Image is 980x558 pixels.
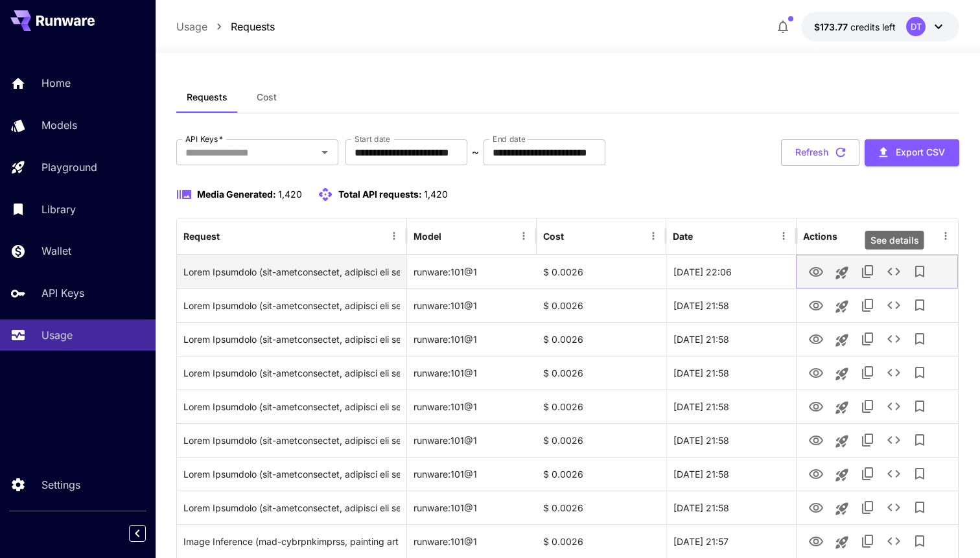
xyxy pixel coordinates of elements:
p: Library [41,202,76,217]
button: Add to library [907,360,933,386]
button: Copy TaskUUID [855,259,881,285]
span: Requests [187,91,227,103]
div: Click to copy prompt [183,491,400,524]
div: $ 0.0026 [537,423,666,457]
div: runware:101@1 [407,491,537,524]
div: runware:101@1 [407,524,537,558]
button: View [803,426,829,453]
div: $ 0.0026 [537,491,666,524]
span: Cost [257,91,277,103]
div: Click to copy prompt [183,289,400,322]
span: Total API requests: [338,189,422,200]
a: Usage [176,19,207,34]
div: 24 Sep, 2025 21:58 [666,356,796,389]
button: Launch in playground [829,327,855,353]
p: Usage [41,327,73,343]
button: Copy TaskUUID [855,427,881,453]
button: Launch in playground [829,529,855,555]
button: Copy TaskUUID [855,461,881,487]
button: Copy TaskUUID [855,393,881,419]
button: Sort [221,227,239,245]
span: 1,420 [424,189,448,200]
div: Model [414,231,441,242]
a: Requests [231,19,275,34]
button: Menu [515,227,533,245]
div: $ 0.0026 [537,322,666,356]
div: 24 Sep, 2025 22:06 [666,255,796,288]
button: Collapse sidebar [129,525,146,542]
button: Refresh [781,139,859,166]
button: Add to library [907,393,933,419]
p: Wallet [41,243,71,259]
div: 24 Sep, 2025 21:58 [666,288,796,322]
div: Actions [803,231,837,242]
button: Add to library [907,292,933,318]
button: Menu [937,227,955,245]
button: Add to library [907,528,933,554]
label: Start date [355,134,390,145]
div: $173.77144 [814,20,896,34]
button: Copy TaskUUID [855,292,881,318]
p: Home [41,75,71,91]
p: API Keys [41,285,84,301]
span: 1,420 [278,189,302,200]
div: Click to copy prompt [183,424,400,457]
button: Copy TaskUUID [855,494,881,520]
button: Add to library [907,427,933,453]
div: Click to copy prompt [183,323,400,356]
div: 24 Sep, 2025 21:58 [666,457,796,491]
p: Playground [41,159,97,175]
button: View [803,393,829,419]
button: Add to library [907,326,933,352]
div: Click to copy prompt [183,390,400,423]
button: Copy TaskUUID [855,360,881,386]
label: API Keys [185,134,223,145]
button: See details [881,393,907,419]
div: runware:101@1 [407,356,537,389]
button: See details [881,461,907,487]
button: See details [881,427,907,453]
div: Click to copy prompt [183,458,400,491]
p: Models [41,117,77,133]
button: See details [881,528,907,554]
div: Date [673,231,693,242]
div: $ 0.0026 [537,255,666,288]
button: View [803,460,829,487]
button: View [803,325,829,352]
button: Sort [443,227,461,245]
button: View [803,359,829,386]
button: Menu [385,227,403,245]
button: Menu [644,227,662,245]
div: $ 0.0026 [537,389,666,423]
div: $ 0.0026 [537,524,666,558]
div: $ 0.0026 [537,356,666,389]
button: Copy TaskUUID [855,326,881,352]
button: View [803,258,829,285]
button: See details [881,259,907,285]
button: View [803,494,829,520]
button: Copy TaskUUID [855,528,881,554]
div: Click to copy prompt [183,525,400,558]
p: ~ [472,145,479,160]
button: See details [881,326,907,352]
div: Request [183,231,220,242]
div: 24 Sep, 2025 21:58 [666,322,796,356]
nav: breadcrumb [176,19,275,34]
button: Launch in playground [829,428,855,454]
span: credits left [850,21,896,32]
div: 24 Sep, 2025 21:58 [666,389,796,423]
div: 24 Sep, 2025 21:57 [666,524,796,558]
button: See details [881,494,907,520]
button: Sort [694,227,712,245]
button: Add to library [907,259,933,285]
div: runware:101@1 [407,322,537,356]
button: Launch in playground [829,361,855,387]
div: $ 0.0026 [537,288,666,322]
button: View [803,528,829,554]
div: runware:101@1 [407,423,537,457]
div: runware:101@1 [407,255,537,288]
button: Launch in playground [829,395,855,421]
div: DT [906,17,926,36]
button: See details [881,360,907,386]
button: Add to library [907,461,933,487]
